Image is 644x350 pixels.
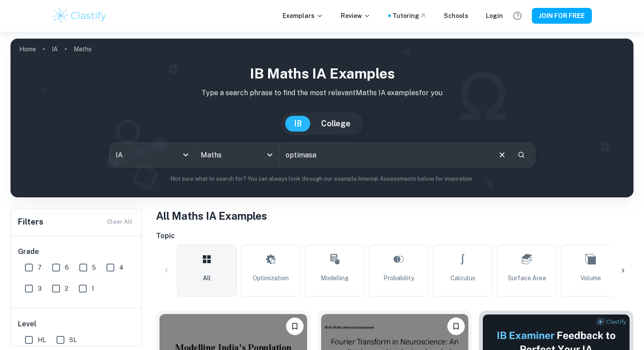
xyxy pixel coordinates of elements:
button: JOIN FOR FREE [532,8,592,24]
span: Calculus [450,273,475,283]
button: College [312,116,359,132]
p: Type a search phrase to find the most relevant Maths IA examples for you [18,88,626,98]
span: 2 [65,284,68,293]
span: 6 [65,263,69,272]
h6: Level [18,319,135,329]
p: Review [341,11,371,21]
button: Help and Feedback [510,8,525,23]
button: Search [514,147,529,162]
span: 7 [38,263,42,272]
h6: Filters [18,216,43,228]
span: 3 [38,284,42,293]
h1: All Maths IA Examples [156,208,633,224]
span: Volume [580,273,601,283]
a: Tutoring [393,11,426,21]
span: HL [38,335,46,345]
button: Open [264,149,276,161]
p: Maths [74,44,92,54]
span: Probability [383,273,414,283]
span: 1 [92,284,94,293]
img: Clastify logo [52,7,108,25]
span: 4 [119,263,124,272]
button: IB [285,116,311,132]
p: Not sure what to search for? You can always look through our example Internal Assessments below f... [18,175,626,183]
span: SL [69,335,77,345]
button: Clear [494,146,510,163]
span: Surface Area [508,273,546,283]
a: IA [52,43,58,55]
img: profile cover [11,39,633,197]
h1: IB Maths IA examples [18,63,626,84]
button: Please log in to bookmark exemplars [447,318,465,335]
a: Schools [444,11,468,21]
a: Login [486,11,503,21]
h6: Topic [156,231,633,241]
a: Home [19,43,36,55]
div: IA [110,143,194,167]
span: 5 [92,263,96,272]
span: Modelling [321,273,349,283]
input: E.g. neural networks, space, population modelling... [280,143,490,167]
h6: Grade [18,246,135,257]
span: All [203,273,211,283]
button: Please log in to bookmark exemplars [286,318,304,335]
span: Optimization [253,273,289,283]
p: Exemplars [283,11,323,21]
